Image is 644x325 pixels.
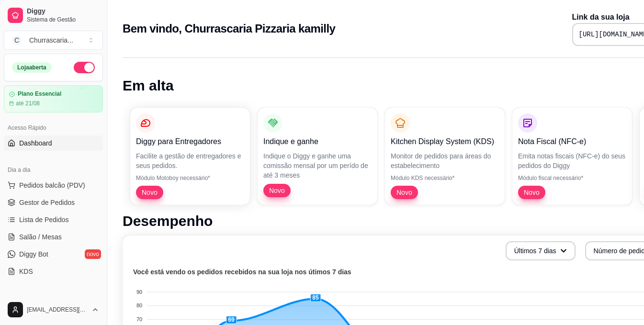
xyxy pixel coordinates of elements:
p: Nota Fiscal (NFC-e) [518,136,626,147]
button: Kitchen Display System (KDS)Monitor de pedidos para áreas do estabelecimentoMódulo KDS necessário... [385,108,505,205]
a: Diggy Botnovo [4,247,103,262]
span: Diggy [27,7,99,16]
a: DiggySistema de Gestão [4,4,103,27]
p: Diggy para Entregadores [136,136,244,147]
h2: Bem vindo, Churrascaria Pizzaria kamilly [123,21,335,36]
div: Catálogo [4,291,103,306]
span: KDS [19,267,33,276]
button: Select a team [4,31,103,50]
span: Salão / Mesas [19,232,62,242]
span: Novo [520,188,543,197]
p: Módulo fiscal necessário* [518,174,626,182]
button: Alterar Status [74,62,95,73]
span: Lista de Pedidos [19,215,69,224]
p: Emita notas fiscais (NFC-e) do seus pedidos do Diggy [518,151,626,170]
div: Acesso Rápido [4,120,103,135]
article: Plano Essencial [18,90,61,98]
article: até 21/08 [16,100,40,107]
a: Plano Essencialaté 21/08 [4,85,103,112]
span: Sistema de Gestão [27,16,99,23]
p: Indique o Diggy e ganhe uma comissão mensal por um perído de até 3 meses [263,151,372,180]
a: KDS [4,264,103,279]
a: Gestor de Pedidos [4,195,103,210]
tspan: 80 [136,303,142,308]
div: Loja aberta [12,62,52,73]
text: Você está vendo os pedidos recebidos na sua loja nos útimos 7 dias [133,268,351,276]
button: Indique e ganheIndique o Diggy e ganhe uma comissão mensal por um perído de até 3 mesesNovo [258,108,377,205]
span: Diggy Bot [19,249,48,259]
span: Novo [265,186,289,195]
p: Módulo KDS necessário* [391,174,499,182]
span: Dashboard [19,138,52,148]
a: Salão / Mesas [4,229,103,245]
button: Nota Fiscal (NFC-e)Emita notas fiscais (NFC-e) do seus pedidos do DiggyMódulo fiscal necessário*Novo [512,108,632,205]
tspan: 70 [136,316,142,322]
p: Módulo Motoboy necessário* [136,174,244,182]
div: Dia a dia [4,162,103,178]
button: [EMAIL_ADDRESS][DOMAIN_NAME] [4,298,103,321]
a: Lista de Pedidos [4,212,103,227]
span: Novo [138,188,161,197]
p: Indique e ganhe [263,136,372,147]
span: Pedidos balcão (PDV) [19,180,85,190]
tspan: 90 [136,289,142,295]
span: [EMAIL_ADDRESS][DOMAIN_NAME] [27,306,88,314]
button: Pedidos balcão (PDV) [4,178,103,193]
button: Diggy para EntregadoresFacilite a gestão de entregadores e seus pedidos.Módulo Motoboy necessário... [130,108,250,205]
div: Churrascaria ... [29,35,73,45]
a: Dashboard [4,135,103,151]
button: Últimos 7 dias [506,241,576,260]
p: Monitor de pedidos para áreas do estabelecimento [391,151,499,170]
span: Gestor de Pedidos [19,198,75,207]
span: Novo [393,188,416,197]
span: C [12,35,22,45]
p: Facilite a gestão de entregadores e seus pedidos. [136,151,244,170]
p: Kitchen Display System (KDS) [391,136,499,147]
